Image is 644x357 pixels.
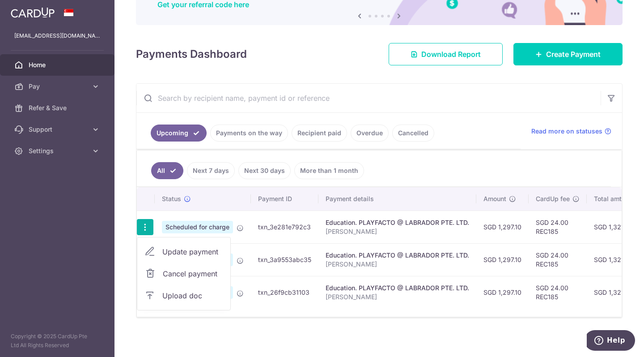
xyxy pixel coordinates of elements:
td: SGD 1,297.10 [476,276,529,309]
span: Download Report [421,49,481,60]
span: Total amt. [594,194,623,203]
span: Create Payment [546,49,601,60]
a: Recipient paid [292,125,347,142]
td: txn_3e281e792c3 [251,211,318,243]
td: txn_3a9553abc35 [251,243,318,276]
div: Education. PLAYFACTO @ LABRADOR PTE. LTD. [326,284,469,292]
span: Scheduled for charge [162,221,233,233]
td: SGD 1,297.10 [476,243,529,276]
h4: Payments Dashboard [136,46,247,62]
a: Next 7 days [187,162,235,179]
a: Next 30 days [238,162,291,179]
td: SGD 1,321.10 [587,276,640,309]
div: Education. PLAYFACTO @ LABRADOR PTE. LTD. [326,251,469,260]
p: [PERSON_NAME] [326,227,469,236]
input: Search by recipient name, payment id or reference [136,84,601,112]
span: Status [162,194,181,203]
a: Upcoming [151,125,207,142]
a: Download Report [389,43,503,65]
span: Support [29,125,88,134]
th: Payment ID [251,187,318,211]
td: SGD 1,321.10 [587,211,640,243]
td: SGD 1,297.10 [476,211,529,243]
a: Read more on statuses [531,127,611,136]
span: Pay [29,82,88,91]
td: txn_26f9cb31103 [251,276,318,309]
span: Amount [483,194,506,203]
th: Payment details [318,187,476,211]
a: Payments on the way [210,125,288,142]
span: Refer & Save [29,103,88,112]
a: Cancelled [392,125,434,142]
td: SGD 24.00 REC185 [529,276,587,309]
p: [PERSON_NAME] [326,292,469,301]
td: SGD 24.00 REC185 [529,211,587,243]
span: Home [29,60,88,69]
span: CardUp fee [536,194,570,203]
span: Read more on statuses [531,127,602,136]
p: [PERSON_NAME] [326,260,469,269]
div: Education. PLAYFACTO @ LABRADOR PTE. LTD. [326,218,469,227]
p: [EMAIL_ADDRESS][DOMAIN_NAME] [14,31,100,40]
a: Create Payment [513,43,623,65]
a: Overdue [351,125,389,142]
a: More than 1 month [294,162,364,179]
img: CardUp [11,7,55,18]
iframe: Opens a widget where you can find more information [587,330,635,353]
span: Settings [29,146,88,155]
td: SGD 1,321.10 [587,243,640,276]
td: SGD 24.00 REC185 [529,243,587,276]
a: All [151,162,183,179]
